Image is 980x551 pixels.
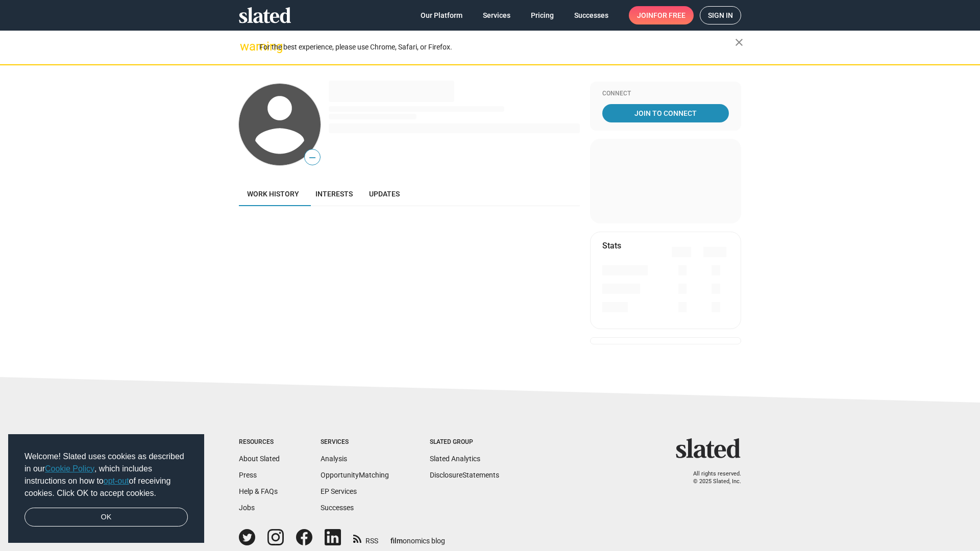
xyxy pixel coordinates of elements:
[653,6,685,24] span: for free
[483,6,510,24] span: Services
[629,6,694,24] a: Joinfor free
[239,182,307,206] a: Work history
[45,464,94,473] a: Cookie Policy
[240,40,252,53] mat-icon: warning
[239,487,278,495] a: Help & FAQs
[390,537,403,545] span: film
[708,7,733,24] span: Sign in
[239,455,280,463] a: About Slated
[733,36,745,48] mat-icon: close
[247,190,299,198] span: Work history
[307,182,361,206] a: Interests
[24,450,188,499] span: Welcome! Slated uses cookies as described in our , which includes instructions on how to of recei...
[321,471,389,479] a: OpportunityMatching
[566,6,617,24] a: Successes
[353,530,378,546] a: RSS
[239,438,280,446] div: Resources
[531,6,554,24] span: Pricing
[239,471,257,479] a: Press
[523,6,562,24] a: Pricing
[430,438,499,446] div: Slated Group
[259,40,735,54] div: For the best experience, please use Chrome, Safari, or Firefox.
[24,508,188,527] a: dismiss cookie message
[361,182,408,206] a: Updates
[321,487,357,495] a: EP Services
[602,90,729,98] div: Connect
[421,6,462,24] span: Our Platform
[321,504,354,512] a: Successes
[305,151,320,164] span: —
[602,240,621,251] mat-card-title: Stats
[369,190,400,198] span: Updates
[412,6,471,24] a: Our Platform
[321,438,389,446] div: Services
[574,6,608,24] span: Successes
[104,477,129,485] a: opt-out
[390,528,445,546] a: filmonomics blog
[321,455,347,463] a: Analysis
[637,6,685,24] span: Join
[239,504,255,512] a: Jobs
[602,104,729,122] a: Join To Connect
[8,434,204,543] div: cookieconsent
[430,455,480,463] a: Slated Analytics
[604,104,727,122] span: Join To Connect
[430,471,499,479] a: DisclosureStatements
[475,6,519,24] a: Services
[682,470,741,485] p: All rights reserved. © 2025 Slated, Inc.
[315,190,353,198] span: Interests
[700,6,741,24] a: Sign in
